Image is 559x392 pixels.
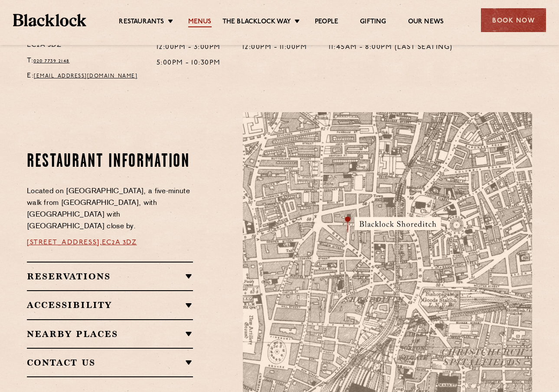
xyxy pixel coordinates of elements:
[27,300,193,310] h2: Accessibility
[27,357,193,368] h2: Contact Us
[13,14,86,26] img: BL_Textured_Logo-footer-cropped.svg
[33,58,70,64] a: 020 7739 2148
[329,42,453,53] p: 11:45am - 8:00pm (Last seating)
[360,18,386,27] a: Gifting
[27,186,193,233] p: Located on [GEOGRAPHIC_DATA], a five-minute walk from [GEOGRAPHIC_DATA], with [GEOGRAPHIC_DATA] w...
[34,74,137,79] a: [EMAIL_ADDRESS][DOMAIN_NAME]
[222,18,291,27] a: The Blacklock Way
[157,42,221,53] p: 12:00pm - 3:00pm
[27,271,193,282] h2: Reservations
[157,58,221,69] p: 5:00pm - 10:30pm
[102,239,137,246] a: EC2A 3DZ
[242,42,307,53] p: 12:00pm - 11:00pm
[27,151,193,173] h2: Restaurant Information
[119,18,164,27] a: Restaurants
[27,329,193,339] h2: Nearby Places
[27,239,102,246] a: [STREET_ADDRESS],
[27,71,144,82] p: E:
[188,18,212,27] a: Menus
[315,18,338,27] a: People
[27,55,144,67] p: T:
[481,8,546,32] div: Book Now
[408,18,444,27] a: Our News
